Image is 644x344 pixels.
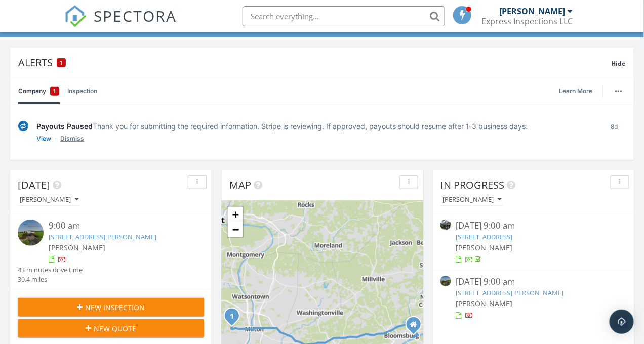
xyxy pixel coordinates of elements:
span: In Progress [440,178,504,192]
button: New Inspection [18,298,204,316]
span: Hide [612,59,626,68]
div: Open Intercom Messenger [610,310,634,334]
a: [DATE] 9:00 am [STREET_ADDRESS] [PERSON_NAME] [440,220,627,265]
div: 150 Friar Road, Bloomsburg PA 17815 [414,324,420,330]
img: streetview [18,220,44,245]
i: 1 [230,313,234,320]
a: [DATE] 9:00 am [STREET_ADDRESS][PERSON_NAME] [PERSON_NAME] [440,276,627,321]
span: [PERSON_NAME] [456,243,513,252]
span: New Quote [94,323,136,334]
div: [PERSON_NAME] [20,196,78,203]
span: [PERSON_NAME] [456,298,513,308]
div: Express Inspections LLC [482,16,573,26]
div: [PERSON_NAME] [500,6,566,16]
span: [DATE] [18,178,50,192]
span: Payouts Paused [36,122,93,131]
input: Search everything... [243,6,445,26]
a: Dismiss [60,134,84,144]
span: [PERSON_NAME] [49,243,105,252]
a: SPECTORA [64,14,177,35]
img: 9538993%2Freports%2F968d00b7-4210-45b3-9eec-673fd7e71f85%2Fcover_photos%2FDSx6JBprjmuIcahgFj0v%2F... [440,220,451,230]
a: [STREET_ADDRESS][PERSON_NAME] [456,288,564,297]
div: Thank you for submitting the required information. Stripe is reviewing. If approved, payouts shou... [36,121,595,132]
div: 9:00 am [49,220,188,232]
a: 9:00 am [STREET_ADDRESS][PERSON_NAME] [PERSON_NAME] 43 minutes drive time 30.4 miles [18,220,204,284]
img: ellipsis-632cfdd7c38ec3a7d453.svg [615,90,622,92]
div: 193 Treibley Rd, New Columbia, PA 17856 [232,316,238,322]
div: [DATE] 9:00 am [456,220,612,232]
img: The Best Home Inspection Software - Spectora [64,5,87,27]
a: Zoom in [228,207,243,222]
a: [STREET_ADDRESS][PERSON_NAME] [49,232,156,241]
button: [PERSON_NAME] [18,193,80,207]
div: 8d [603,121,626,144]
span: New Inspection [85,302,145,313]
a: Company [18,78,59,104]
a: Zoom out [228,222,243,237]
div: [DATE] 9:00 am [456,276,612,288]
a: View [36,134,51,144]
img: under-review-2fe708636b114a7f4b8d.svg [18,121,28,132]
img: streetview [440,276,451,286]
div: 43 minutes drive time [18,265,83,275]
span: 1 [54,86,56,96]
a: Learn More [559,86,599,96]
span: Map [229,178,251,192]
span: 1 [60,59,63,66]
a: Inspection [67,78,97,104]
div: Alerts [18,56,612,69]
a: [STREET_ADDRESS] [456,232,513,241]
span: SPECTORA [94,5,177,26]
div: 30.4 miles [18,275,83,284]
div: [PERSON_NAME] [442,196,501,203]
button: New Quote [18,319,204,337]
button: [PERSON_NAME] [440,193,503,207]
